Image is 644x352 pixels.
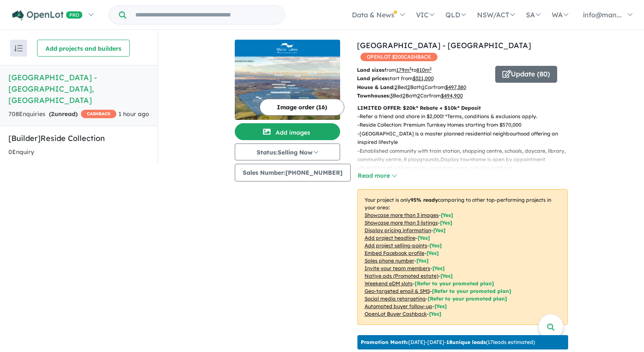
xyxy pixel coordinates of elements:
[435,303,447,309] span: [Yes]
[357,67,384,73] b: Land sizes
[390,92,393,99] u: 3
[8,109,116,119] div: 708 Enquir ies
[365,311,427,317] u: OpenLot Buyer Cashback
[8,72,149,106] h5: [GEOGRAPHIC_DATA] - [GEOGRAPHIC_DATA] , [GEOGRAPHIC_DATA]
[8,147,34,157] div: 0 Enquir y
[260,99,344,116] button: Image order (16)
[357,66,489,74] p: from
[365,242,427,249] u: Add project selling-points
[357,121,574,129] p: - Reside Collection: Premium Turnkey Homes starting from $570,000
[357,164,574,172] p: - Over 10km of walking trails, waterplay area, viewing platform
[432,288,511,294] span: [Refer to your promoted plan]
[81,110,116,118] span: CASHBACK
[357,84,394,90] b: House & Land:
[357,171,397,181] button: Read more
[365,219,438,226] u: Showcase more than 3 listings
[365,265,430,271] u: Invite your team members
[12,10,83,21] img: Openlot PRO Logo White
[357,130,574,147] p: - [GEOGRAPHIC_DATA] is a master planned residential neighbourhood offering an inspired lifestyle
[37,40,130,57] button: Add projects and builders
[357,147,574,164] p: - Established community with train station, shopping centre, schools, daycare, library, community...
[417,92,420,99] u: 2
[357,104,568,112] p: LIMITED OFFER: $20k* Rebate + $10k* Deposit
[427,250,439,256] span: [ Yes ]
[365,303,432,309] u: Automated buyer follow-up
[445,84,466,90] u: $ 497,380
[365,295,426,302] u: Social media retargeting
[357,92,390,99] b: Townhouses:
[415,280,494,287] span: [Refer to your promoted plan]
[428,295,507,302] span: [Refer to your promoted plan]
[357,75,387,81] b: Land prices
[422,84,424,90] u: 1
[441,212,453,218] span: [ Yes ]
[357,41,531,50] a: [GEOGRAPHIC_DATA] - [GEOGRAPHIC_DATA]
[429,66,432,71] sup: 2
[402,92,405,99] u: 2
[357,112,574,121] p: - Refer a friend and share in $2,000! *Terms, conditions & exclusions apply.
[416,67,432,73] u: 810 m
[432,265,445,271] span: [ Yes ]
[394,84,397,90] u: 2
[411,197,438,203] b: 95 % ready
[365,273,438,279] u: Native ads (Promoted estate)
[583,11,622,19] span: info@man...
[365,250,424,256] u: Embed Facebook profile
[416,257,429,264] span: [ Yes ]
[446,339,486,345] b: 18 unique leads
[411,67,432,73] span: to
[407,84,410,90] u: 2
[396,67,411,73] u: 179 m
[235,164,351,181] button: Sales Number:[PHONE_NUMBER]
[357,74,489,83] p: start from
[429,311,441,317] span: [Yes]
[495,66,557,83] button: Update (80)
[357,83,489,92] p: Bed Bath Car from
[440,219,452,226] span: [ Yes ]
[360,53,437,61] span: OPENLOT $ 200 CASHBACK
[128,6,283,24] input: Try estate name, suburb, builder or developer
[365,227,431,233] u: Display pricing information
[235,57,340,120] img: Manor Lakes Estate - Manor Lakes
[357,189,568,325] p: Your project is only comparing to other top-performing projects in your area: - - - - - - - - - -...
[235,123,340,140] button: Add images
[357,92,489,100] p: Bed Bath Car from
[365,235,416,241] u: Add project headline
[361,339,408,345] b: Promotion Month:
[418,235,430,241] span: [ Yes ]
[51,110,54,118] span: 2
[8,133,149,144] h5: [Builder] Reside Collection
[365,257,414,264] u: Sales phone number
[440,273,453,279] span: [Yes]
[365,212,439,218] u: Showcase more than 3 images
[118,110,149,118] span: 1 hour ago
[235,144,340,160] button: Status:Selling Now
[14,45,23,51] img: sort.svg
[235,40,340,120] a: Manor Lakes Estate - Manor Lakes LogoManor Lakes Estate - Manor Lakes
[365,280,413,287] u: Weekend eDM slots
[238,43,337,53] img: Manor Lakes Estate - Manor Lakes Logo
[365,288,430,294] u: Geo-targeted email & SMS
[413,75,434,81] u: $ 321,000
[429,242,442,249] span: [ Yes ]
[361,338,535,346] p: [DATE] - [DATE] - ( 17 leads estimated)
[433,227,445,233] span: [ Yes ]
[49,110,78,118] strong: ( unread)
[441,92,463,99] u: $ 494,900
[409,66,411,71] sup: 2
